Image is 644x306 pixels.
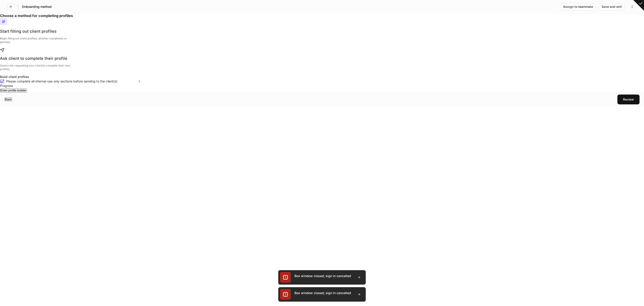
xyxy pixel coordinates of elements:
div: Review [623,98,634,101]
div: Box window closed; sign in cancelled [294,274,351,278]
div: Box window closed; sign in cancelled [294,291,351,295]
button: Save and exit [599,3,625,10]
button: Review [617,95,640,104]
button: Assign to teammate [560,3,596,10]
div: Save and exit [602,5,622,8]
div: Back [5,98,12,101]
div: Assign to teammate [563,5,593,8]
div: Please complete all internal-use only sections before sending to the client(s) [6,79,117,84]
h5: Onboarding method [22,4,52,9]
button: Back [4,97,12,101]
div: Enter profile builder [0,89,26,92]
